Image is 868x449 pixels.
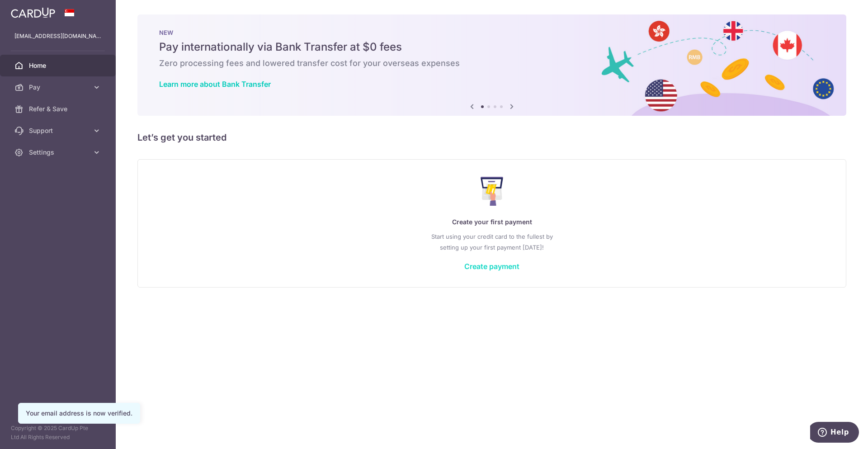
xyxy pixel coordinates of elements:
[464,262,519,271] a: Create payment
[156,231,828,253] p: Start using your credit card to the fullest by setting up your first payment [DATE]!
[159,29,825,36] p: NEW
[156,217,828,227] p: Create your first payment
[29,126,89,135] span: Support
[14,32,101,41] p: [EMAIL_ADDRESS][DOMAIN_NAME]
[159,40,825,54] h5: Pay internationally via Bank Transfer at $0 fees
[159,80,271,89] a: Learn more about Bank Transfer
[26,409,132,418] div: Your email address is now verified.
[481,177,504,206] img: Make Payment
[137,14,846,116] img: Bank transfer banner
[29,83,89,92] span: Pay
[137,130,846,145] h5: Let’s get you started
[29,104,89,113] span: Refer & Save
[29,61,89,70] span: Home
[159,58,825,69] h6: Zero processing fees and lowered transfer cost for your overseas expenses
[11,7,55,18] img: CardUp
[29,148,89,157] span: Settings
[810,422,859,444] iframe: Opens a widget where you can find more information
